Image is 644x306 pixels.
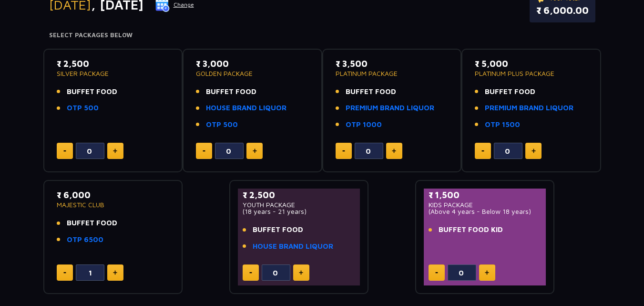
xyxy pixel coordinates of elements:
a: OTP 500 [206,119,238,130]
span: BUFFET FOOD [485,86,535,97]
span: BUFFET FOOD [67,218,117,229]
img: minus [342,150,345,152]
p: GOLDEN PACKAGE [196,70,309,77]
p: PLATINUM PLUS PACKAGE [475,70,588,77]
p: ₹ 3,500 [336,57,449,70]
img: minus [481,150,484,152]
p: ₹ 2,500 [243,189,356,201]
span: BUFFET FOOD KID [439,224,503,235]
span: BUFFET FOOD [67,86,117,97]
img: plus [392,148,396,153]
p: ₹ 6,000.00 [536,3,589,18]
a: HOUSE BRAND LIQUOR [206,103,286,114]
span: BUFFET FOOD [253,224,303,235]
p: ₹ 5,000 [475,57,588,70]
p: ₹ 2,500 [57,57,170,70]
p: ₹ 3,000 [196,57,309,70]
p: ₹ 6,000 [57,189,170,201]
img: minus [249,272,252,274]
img: minus [435,272,438,274]
p: MAJESTIC CLUB [57,201,170,208]
img: plus [299,270,303,275]
span: BUFFET FOOD [346,86,396,97]
img: plus [113,148,117,153]
img: plus [113,270,117,275]
a: OTP 500 [67,103,99,114]
p: ₹ 1,500 [429,189,542,201]
a: PREMIUM BRAND LIQUOR [485,103,573,114]
h4: Select Packages Below [49,32,595,39]
p: KIDS PACKAGE [429,201,542,208]
img: plus [532,148,536,153]
a: OTP 6500 [67,234,103,245]
a: PREMIUM BRAND LIQUOR [346,103,434,114]
img: plus [485,270,489,275]
img: minus [203,150,205,152]
p: YOUTH PACKAGE [243,201,356,208]
a: OTP 1000 [346,119,382,130]
p: PLATINUM PACKAGE [336,70,449,77]
a: OTP 1500 [485,119,520,130]
p: SILVER PACKAGE [57,70,170,77]
img: plus [253,148,257,153]
a: HOUSE BRAND LIQUOR [253,241,333,252]
p: (18 years - 21 years) [243,208,356,215]
p: (Above 4 years - Below 18 years) [429,208,542,215]
img: minus [63,272,66,274]
img: minus [63,150,66,152]
span: BUFFET FOOD [206,86,256,97]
